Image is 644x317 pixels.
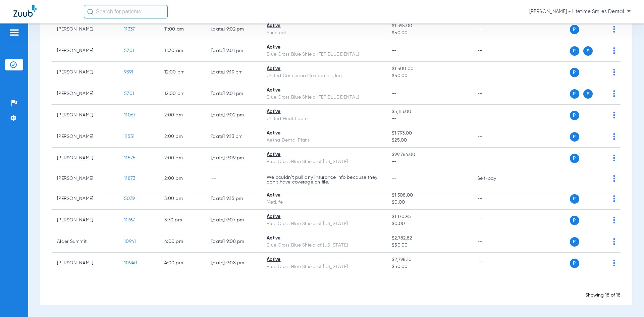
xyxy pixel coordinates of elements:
img: group-dot-blue.svg [613,260,615,266]
p: We couldn’t pull any insurance info because they don’t have coverage on file. [267,175,381,184]
div: Active [267,151,381,158]
span: 9391 [124,70,133,74]
img: Zuub Logo [13,5,37,17]
div: Active [267,108,381,115]
td: [DATE] 9:09 PM [206,148,261,169]
span: 11337 [124,27,135,32]
div: Blue Cross Blue Shield of [US_STATE] [267,242,381,249]
td: [PERSON_NAME] [52,62,119,83]
td: [PERSON_NAME] [52,40,119,62]
span: 11575 [124,156,136,160]
td: 2:00 PM [159,169,206,188]
td: [PERSON_NAME] [52,210,119,231]
span: 11067 [124,113,136,117]
span: $2,798.10 [392,256,466,263]
span: 5039 [124,196,135,201]
td: Alder Summit [52,231,119,253]
div: Blue Cross Blue Shield of [US_STATE] [267,263,381,270]
td: [DATE] 9:13 PM [206,126,261,148]
span: P [570,132,579,142]
td: [DATE] 9:08 PM [206,231,261,253]
img: group-dot-blue.svg [613,47,615,54]
td: 11:30 AM [159,40,206,62]
div: Active [267,44,381,51]
td: [DATE] 9:02 PM [206,19,261,40]
img: hamburger-icon [9,29,19,37]
td: -- [472,148,517,169]
img: Search Icon [87,9,93,15]
div: Blue Cross Blue Shield (FEP BLUE DENTAL) [267,94,381,101]
span: 10940 [124,261,137,265]
span: P [570,216,579,225]
td: [DATE] 9:15 PM [206,188,261,210]
td: -- [472,19,517,40]
div: Active [267,213,381,220]
td: -- [472,105,517,126]
span: P [570,46,579,56]
div: Blue Cross Blue Shield of [US_STATE] [267,158,381,165]
span: -- [392,91,397,96]
td: [PERSON_NAME] [52,188,119,210]
span: S [583,46,593,56]
span: $1,500.00 [392,65,466,72]
td: [DATE] 9:01 PM [206,83,261,105]
div: Active [267,256,381,263]
td: -- [206,169,261,188]
span: $50.00 [392,30,466,37]
td: [DATE] 9:01 PM [206,40,261,62]
input: Search for patients [84,5,168,18]
div: United Concordia Companies, Inc. [267,72,381,80]
span: P [570,194,579,204]
td: [PERSON_NAME] [52,83,119,105]
td: -- [472,83,517,105]
td: [PERSON_NAME] [52,253,119,274]
td: [PERSON_NAME] [52,126,119,148]
div: Principal [267,30,381,37]
span: P [570,89,579,99]
span: $1,308.00 [392,192,466,199]
td: -- [472,231,517,253]
div: United Healthcare [267,115,381,122]
span: $0.00 [392,220,466,227]
span: P [570,111,579,120]
span: 11873 [124,176,135,181]
div: Blue Cross Blue Shield (FEP BLUE DENTAL) [267,51,381,58]
div: Active [267,192,381,199]
img: group-dot-blue.svg [613,195,615,202]
span: P [570,68,579,77]
td: [PERSON_NAME] [52,169,119,188]
td: [DATE] 9:07 PM [206,210,261,231]
span: 5701 [124,48,134,53]
td: 2:00 PM [159,105,206,126]
td: 3:30 PM [159,210,206,231]
td: [DATE] 9:02 PM [206,105,261,126]
span: 5701 [124,91,134,96]
span: P [570,154,579,163]
span: [PERSON_NAME] - Lifetime Smiles Dental [529,8,631,15]
span: -- [392,48,397,53]
span: P [570,259,579,268]
span: Showing 18 of 18 [585,293,621,298]
span: -- [392,115,466,122]
span: $50.00 [392,72,466,80]
img: group-dot-blue.svg [613,238,615,245]
div: Active [267,235,381,242]
td: -- [472,62,517,83]
img: group-dot-blue.svg [613,90,615,97]
span: $2,782.82 [392,235,466,242]
td: [PERSON_NAME] [52,148,119,169]
span: P [570,237,579,247]
div: Blue Cross Blue Shield of [US_STATE] [267,220,381,227]
span: $25.00 [392,137,466,144]
span: $1,170.95 [392,213,466,220]
img: group-dot-blue.svg [613,217,615,223]
span: $1,395.00 [392,22,466,30]
td: -- [472,188,517,210]
td: -- [472,210,517,231]
div: Active [267,130,381,137]
td: 4:00 PM [159,231,206,253]
div: Active [267,65,381,72]
img: group-dot-blue.svg [613,26,615,33]
img: group-dot-blue.svg [613,155,615,161]
span: $3,113.00 [392,108,466,115]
